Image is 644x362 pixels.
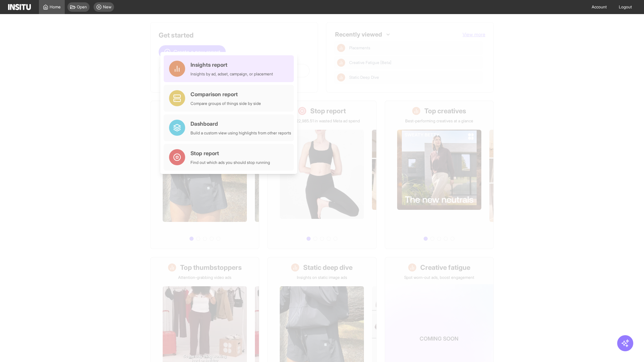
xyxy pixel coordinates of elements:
img: Logo [8,4,31,10]
span: New [103,4,111,10]
div: Comparison report [191,90,261,98]
div: Stop report [191,149,270,157]
div: Insights report [191,61,273,69]
div: Dashboard [191,120,291,128]
div: Find out which ads you should stop running [191,160,270,165]
div: Compare groups of things side by side [191,101,261,106]
span: Home [50,4,61,10]
span: Open [77,4,87,10]
div: Build a custom view using highlights from other reports [191,130,291,136]
div: Insights by ad, adset, campaign, or placement [191,71,273,77]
